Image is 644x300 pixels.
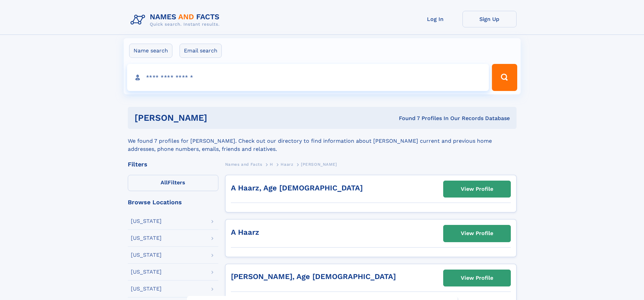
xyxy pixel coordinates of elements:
a: View Profile [444,181,510,197]
div: Found 7 Profiles In Our Records Database [303,115,510,122]
img: Logo Names and Facts [128,11,225,29]
div: [US_STATE] [131,252,162,258]
a: Names and Facts [225,160,262,168]
input: search input [127,64,489,91]
div: [US_STATE] [131,286,162,292]
span: Haarz [281,162,293,167]
a: View Profile [444,225,510,241]
label: Name search [129,44,172,58]
span: H [270,162,273,167]
div: View Profile [461,270,493,286]
a: A Haarz [231,228,259,236]
div: [US_STATE] [131,269,162,275]
label: Filters [128,175,218,191]
div: Filters [128,161,218,167]
a: A Haarz, Age [DEMOGRAPHIC_DATA] [231,184,363,192]
a: H [270,160,273,168]
a: Sign Up [462,11,517,27]
a: Haarz [281,160,293,168]
div: View Profile [461,226,493,241]
a: Log In [408,11,462,27]
h1: [PERSON_NAME] [135,114,303,122]
div: Browse Locations [128,199,218,205]
div: [US_STATE] [131,235,162,241]
a: View Profile [444,270,510,286]
span: [PERSON_NAME] [301,162,337,167]
div: [US_STATE] [131,218,162,224]
a: [PERSON_NAME], Age [DEMOGRAPHIC_DATA] [231,272,396,281]
span: All [161,179,168,186]
div: We found 7 profiles for [PERSON_NAME]. Check out our directory to find information about [PERSON_... [128,129,517,153]
div: View Profile [461,181,493,197]
button: Search Button [492,64,517,91]
label: Email search [180,44,222,58]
